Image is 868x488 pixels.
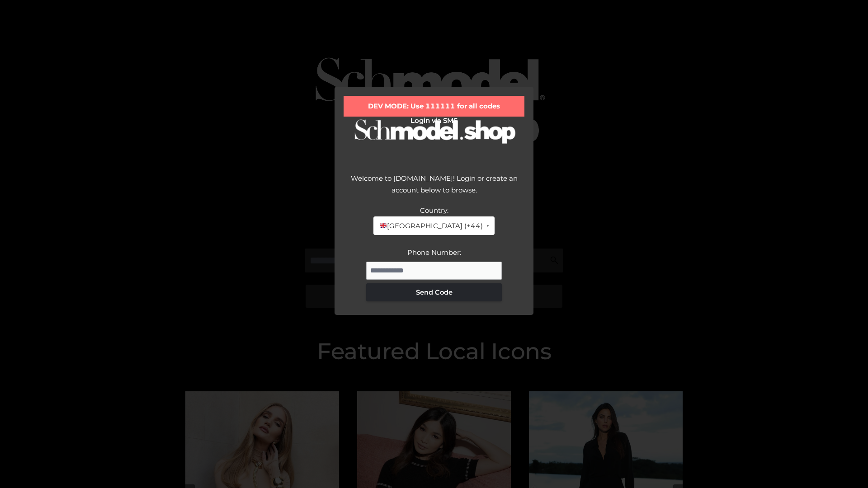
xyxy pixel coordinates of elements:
[420,206,448,215] label: Country:
[366,283,502,301] button: Send Code
[344,96,524,117] div: DEV MODE: Use 111111 for all codes
[344,173,524,205] div: Welcome to [DOMAIN_NAME]! Login or create an account below to browse.
[344,117,524,125] h2: Login via SMS
[380,222,387,229] img: 🇬🇧
[379,220,482,232] span: [GEOGRAPHIC_DATA] (+44)
[407,248,461,257] label: Phone Number:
